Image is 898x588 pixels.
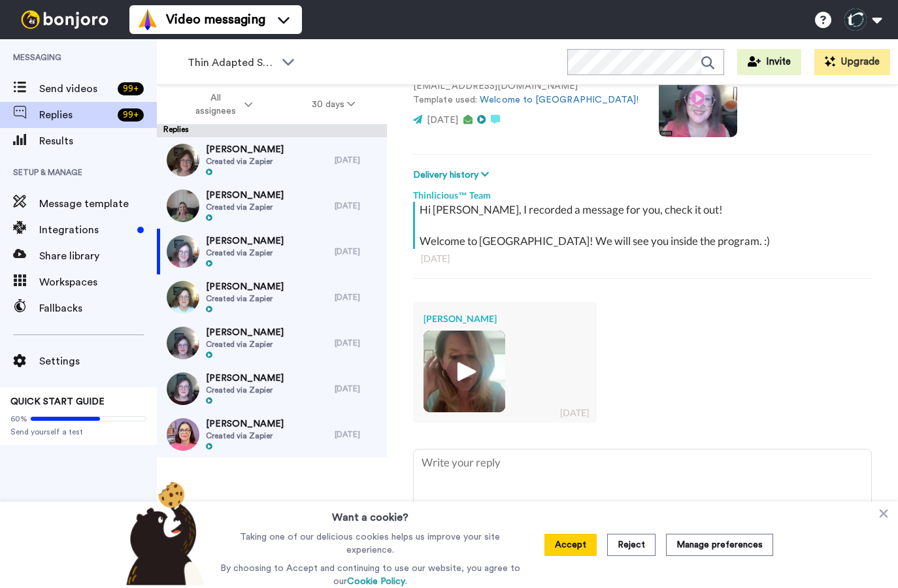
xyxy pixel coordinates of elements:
span: Workspaces [39,274,157,290]
span: [PERSON_NAME] [206,143,284,156]
img: 2d50e85c-5d3f-4647-afd4-87db945cad82-thumb.jpg [167,281,199,314]
span: Created via Zapier [206,248,284,258]
img: ca121b50-172b-465a-ae2c-a6e949d4221c-thumb.jpg [167,327,199,359]
span: Message template [39,196,157,212]
div: [DATE] [560,406,589,419]
a: [PERSON_NAME]Created via Zapier[DATE] [157,320,387,366]
span: Send yourself a test [10,427,146,437]
span: Share library [39,248,157,264]
div: [DATE] [335,155,380,165]
button: Upgrade [814,49,890,75]
span: QUICK START GUIDE [10,397,105,406]
p: [EMAIL_ADDRESS][DOMAIN_NAME] Template used: [413,80,639,107]
span: [PERSON_NAME] [206,280,284,293]
div: [DATE] [335,429,380,440]
a: [PERSON_NAME]Created via Zapier[DATE] [157,229,387,274]
span: [PERSON_NAME] [206,326,284,339]
img: bear-with-cookie.png [114,481,211,585]
div: Hi [PERSON_NAME], I recorded a message for you, check it out! Welcome to [GEOGRAPHIC_DATA]! We wi... [420,202,869,249]
img: bj-logo-header-white.svg [16,10,114,29]
span: [PERSON_NAME] [206,372,284,385]
span: Created via Zapier [206,339,284,350]
div: [DATE] [421,252,864,265]
h3: Want a cookie? [332,502,408,525]
a: [PERSON_NAME]Created via Zapier[DATE] [157,274,387,320]
span: Created via Zapier [206,202,284,212]
div: [DATE] [335,384,380,394]
img: c0584a10-4c2d-4348-b45e-c39d654d204c-thumb.jpg [167,189,199,222]
span: Created via Zapier [206,431,284,441]
span: Video messaging [166,10,265,29]
span: Send videos [39,81,112,97]
div: [DATE] [335,292,380,302]
span: Created via Zapier [206,385,284,395]
img: 811c0a88-7aef-42fc-9c2d-4bb6e8dae11e-thumb.jpg [167,235,199,268]
span: Thin Adapted System [188,55,275,71]
div: [PERSON_NAME] [424,312,586,325]
button: 30 days [282,93,385,116]
a: [PERSON_NAME]Created via Zapier[DATE] [157,412,387,457]
a: [PERSON_NAME]Created via Zapier[DATE] [157,183,387,229]
span: 60% [10,414,27,424]
img: vm-color.svg [137,9,158,30]
div: Replies [157,124,387,137]
button: Accept [544,534,597,556]
div: [DATE] [335,246,380,257]
span: Created via Zapier [206,293,284,304]
button: Delivery history [413,168,493,182]
p: Taking one of our delicious cookies helps us improve your site experience. [217,531,524,557]
div: 99 + [118,82,144,95]
a: Cookie Policy [347,577,405,586]
button: Invite [737,49,801,75]
p: By choosing to Accept and continuing to use our website, you agree to our . [217,562,524,588]
span: Results [39,133,157,149]
img: 4d3464cb-4933-475b-ad7c-d624eae4fb3e-thumb.jpg [424,331,505,412]
button: All assignees [159,86,282,123]
div: Thinlicious™ Team [413,182,872,202]
span: Settings [39,353,157,369]
div: [DATE] [335,338,380,348]
span: Integrations [39,222,132,238]
img: c1bcdd35-9bfd-4571-9bfb-47d8e5ecdce2-thumb.jpg [167,144,199,176]
span: [PERSON_NAME] [206,189,284,202]
button: Reject [607,534,656,556]
img: 947ac655-e90f-4e59-9b97-fae33847095e-thumb.jpg [167,418,199,451]
span: [PERSON_NAME] [206,417,284,431]
div: 99 + [118,108,144,122]
span: [DATE] [427,116,458,125]
a: [PERSON_NAME]Created via Zapier[DATE] [157,137,387,183]
button: Manage preferences [666,534,773,556]
span: All assignees [189,91,242,118]
img: ic_play_thick.png [446,353,482,389]
span: Replies [39,107,112,123]
div: [DATE] [335,201,380,211]
a: Welcome to [GEOGRAPHIC_DATA]! [480,95,639,105]
span: Created via Zapier [206,156,284,167]
a: [PERSON_NAME]Created via Zapier[DATE] [157,366,387,412]
span: [PERSON_NAME] [206,235,284,248]
img: 39039057-c7b6-4f18-b4a8-2046e3fc5cdb-thumb.jpg [167,372,199,405]
span: Fallbacks [39,301,157,316]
